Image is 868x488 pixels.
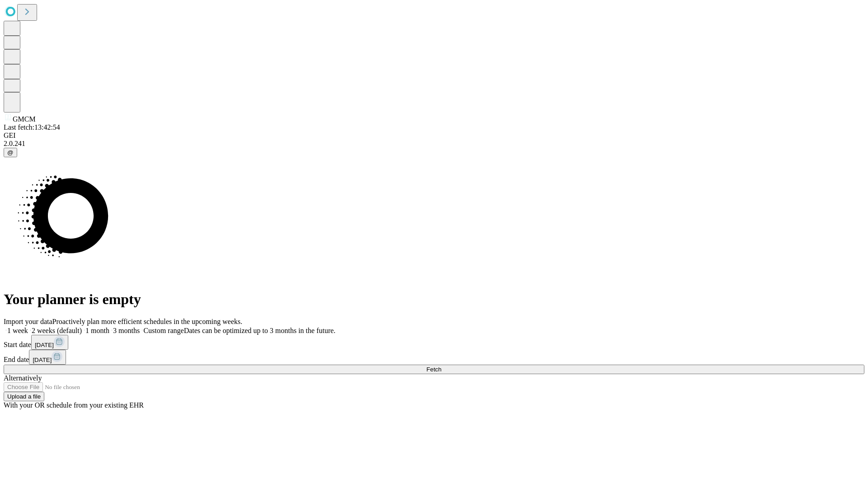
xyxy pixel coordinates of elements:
[31,335,68,350] button: [DATE]
[184,327,335,334] span: Dates can be optimized up to 3 months in the future.
[7,149,14,156] span: @
[4,350,864,365] div: End date
[29,350,66,365] button: [DATE]
[35,342,54,348] span: [DATE]
[4,123,60,131] span: Last fetch: 13:42:54
[52,318,242,325] span: Proactively plan more efficient schedules in the upcoming weeks.
[113,327,140,334] span: 3 months
[4,148,17,157] button: @
[426,366,441,373] span: Fetch
[4,291,864,308] h1: Your planner is empty
[85,327,109,334] span: 1 month
[7,327,28,334] span: 1 week
[4,335,864,350] div: Start date
[143,327,184,334] span: Custom range
[32,327,82,334] span: 2 weeks (default)
[33,357,52,363] span: [DATE]
[4,365,864,374] button: Fetch
[4,392,44,401] button: Upload a file
[4,140,864,148] div: 2.0.241
[4,374,42,382] span: Alternatively
[4,401,144,409] span: With your OR schedule from your existing EHR
[4,318,52,325] span: Import your data
[13,115,36,123] span: GMCM
[4,131,864,140] div: GEI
